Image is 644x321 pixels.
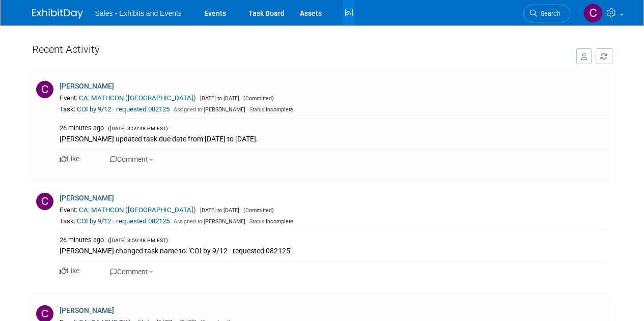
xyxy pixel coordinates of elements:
[32,9,83,19] img: ExhibitDay
[174,106,204,113] span: Assigned to:
[36,81,53,98] img: C.jpg
[60,206,77,214] span: Event:
[107,154,156,165] button: Comment
[247,218,293,225] span: Incomplete
[171,218,245,225] span: [PERSON_NAME]
[241,207,274,214] span: (Committed)
[249,106,266,113] span: Status:
[105,237,168,244] span: ([DATE] 3:59:48 PM EST)
[60,217,75,225] span: Task:
[198,207,239,214] span: [DATE] to [DATE]
[537,10,561,17] span: Search
[60,194,114,202] a: [PERSON_NAME]
[32,38,566,65] div: Recent Activity
[77,217,170,225] a: COI by 9/12 - requested 082125
[60,94,77,102] span: Event:
[79,206,196,214] a: CA: MATHCON ([GEOGRAPHIC_DATA])
[249,218,266,225] span: Status:
[36,193,53,210] img: C.jpg
[174,218,204,225] span: Assigned to:
[79,94,196,102] a: CA: MATHCON ([GEOGRAPHIC_DATA])
[60,236,104,244] span: 26 minutes ago
[105,125,168,132] span: ([DATE] 3:59:48 PM EST)
[60,105,75,113] span: Task:
[60,133,606,144] div: [PERSON_NAME] updated task due date from [DATE] to [DATE].
[60,267,79,275] a: Like
[247,106,293,113] span: Incomplete
[60,124,104,132] span: 26 minutes ago
[171,106,245,113] span: [PERSON_NAME]
[60,245,606,256] div: [PERSON_NAME] changed task name to: 'COI by 9/12 - requested 082125'.
[241,95,274,102] span: (Committed)
[77,105,170,113] a: COI by 9/12 - requested 082125
[60,82,114,90] a: [PERSON_NAME]
[60,306,114,314] a: [PERSON_NAME]
[107,266,156,277] button: Comment
[95,9,182,17] span: Sales - Exhibits and Events
[198,95,239,102] span: [DATE] to [DATE]
[60,155,79,163] a: Like
[583,4,603,23] img: Christine Lurz
[523,5,570,22] a: Search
